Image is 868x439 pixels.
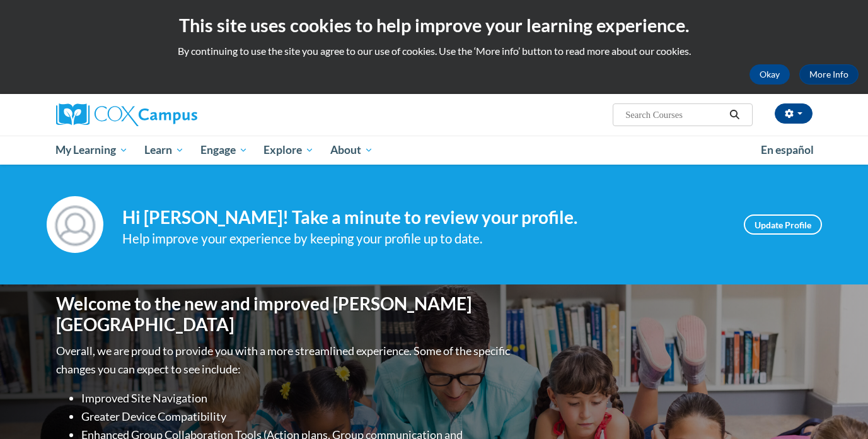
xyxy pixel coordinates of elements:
span: Explore [263,143,314,158]
li: Greater Device Compatibility [81,407,513,426]
p: By continuing to use the site you agree to our use of cookies. Use the ‘More info’ button to read... [9,44,859,58]
a: Update Profile [744,214,822,235]
a: Cox Campus [56,103,296,126]
input: Search Courses [624,107,725,122]
a: More Info [799,64,859,85]
h4: Hi [PERSON_NAME]! Take a minute to review your profile. [122,207,725,228]
span: En español [761,143,814,156]
span: My Learning [55,143,128,158]
li: Improved Site Navigation [81,389,513,407]
h2: This site uses cookies to help improve your learning experience. [9,13,859,38]
div: Main menu [37,136,831,165]
a: En español [753,137,822,163]
img: Profile Image [47,196,103,253]
a: About [322,136,381,165]
p: Overall, we are proud to provide you with a more streamlined experience. Some of the specific cha... [56,342,513,378]
a: Engage [192,136,256,165]
a: Learn [136,136,192,165]
span: Engage [200,143,248,158]
div: Help improve your experience by keeping your profile up to date. [122,228,725,249]
img: Cox Campus [56,103,197,126]
button: Account Settings [775,103,813,124]
span: About [330,143,373,158]
button: Search [725,107,744,122]
h1: Welcome to the new and improved [PERSON_NAME][GEOGRAPHIC_DATA] [56,293,513,336]
a: Explore [255,136,322,165]
span: Learn [144,143,184,158]
button: Okay [749,64,790,85]
a: My Learning [48,136,137,165]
